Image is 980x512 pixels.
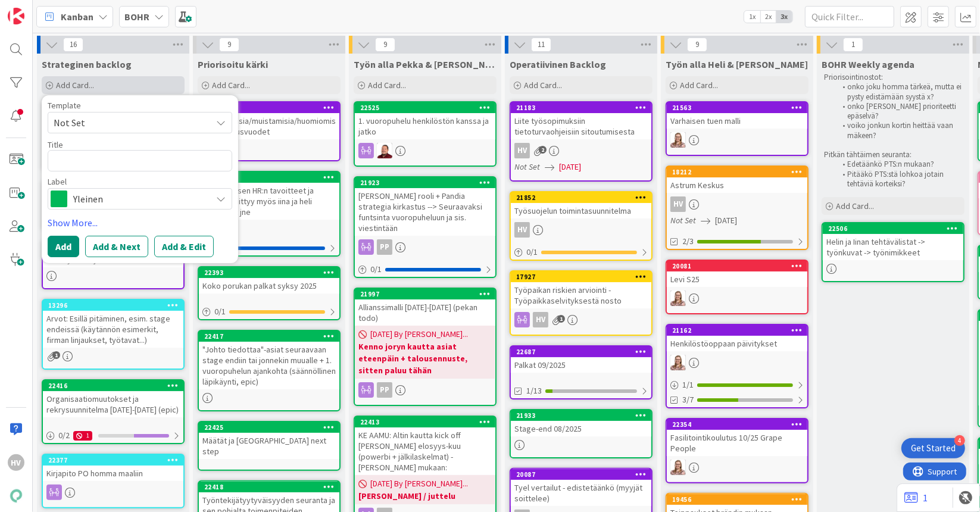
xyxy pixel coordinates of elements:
span: 9 [375,38,395,52]
span: Operatiivinen Backlog [510,58,606,70]
a: 21997Allianssimalli [DATE]-[DATE] (pekan todo)[DATE] By [PERSON_NAME]...Kenno joryn kautta asiat ... [354,288,497,406]
span: 0 / 1 [526,246,538,258]
li: onko joku homma tärkeä, mutta ei pysty edistämään syystä x? [836,82,963,102]
li: Edetäänkö PTS:n mukaan? [836,160,963,169]
div: 0/1 [511,245,651,260]
div: 22425Määtät ja [GEOGRAPHIC_DATA] next step [199,422,339,459]
a: 21923[PERSON_NAME] rooli + Pandia strategia kirkastus --> Seuraavaksi funtsinta vuoropuheluun ja ... [354,176,497,278]
div: 22419 [199,172,339,183]
div: 21183 [516,104,651,112]
div: PP [377,239,392,255]
a: 22687Palkat 09/20251/13 [510,345,653,399]
div: Kirjapito PO homma maaliin [43,466,183,481]
span: [DATE] By [PERSON_NAME]... [370,477,468,490]
div: 0/1 [199,304,339,319]
div: Henkilöstöoppaan päivitykset [667,336,807,351]
div: IH [667,355,807,370]
div: 13296 [48,301,183,310]
span: 16 [63,38,83,52]
div: 22525 [360,104,495,112]
div: 22419Operatiivisen HR:n tavoitteet ja vastuut - liittyy myös iina ja heli työnkuvat jne [199,172,339,220]
a: 18212Astrum KeskusHVNot Set[DATE]2/3 [666,166,809,250]
img: IH [670,291,686,306]
a: 22419Operatiivisen HR:n tavoitteet ja vastuut - liittyy myös iina ja heli työnkuvat jne0/1 [198,171,341,257]
div: 20087 [516,470,651,479]
li: Pitääkö PTS:stä lohkoa jotain tehtäviä korteiksi? [836,170,963,189]
div: Määtät ja [GEOGRAPHIC_DATA] next step [199,433,339,459]
a: 17927Työpaikan riskien arviointi - Työpaikkaselvityksestä nostoHV [510,270,653,336]
div: 21923[PERSON_NAME] rooli + Pandia strategia kirkastus --> Seuraavaksi funtsinta vuoropuheluun ja ... [355,177,495,236]
span: Add Card... [56,80,94,90]
div: 22377Kirjapito PO homma maaliin [43,455,183,481]
a: 22416Organisaatiomuutokset ja rekrysuunnitelma [DATE]-[DATE] (epic)0/21 [42,379,185,444]
div: 22393 [204,269,339,277]
p: Priorisointinostot: [824,73,962,82]
div: 22418 [199,482,339,492]
div: Fasilitointikoulutus 10/25 Grape People [667,430,807,456]
div: 19169Palkitsemisia/muistamisia/huomiomisia - palvelusvuodet [199,102,339,139]
div: Organisaatiomuutokset ja rekrysuunnitelma [DATE]-[DATE] (epic) [43,391,183,417]
div: 21933Stage-end 08/2025 [511,410,651,436]
span: Not Set [54,115,202,130]
div: 22525 [355,102,495,113]
a: 21933Stage-end 08/2025 [510,409,653,458]
div: HV [514,222,530,238]
span: Kanban [61,10,93,24]
span: 2 [539,146,547,154]
div: Get Started [911,442,956,454]
span: BOHR Weekly agenda [822,58,915,70]
a: Show More... [48,216,232,230]
div: 17927 [511,271,651,282]
a: 13296Arvot: Esillä pitäminen, esim. stage endeissä (käytännön esimerkit, firman linjaukset, työta... [42,299,185,370]
div: 17927Työpaikan riskien arviointi - Työpaikkaselvityksestä nosto [511,271,651,308]
div: 22417"Johto tiedottaa"-asiat seuraavaan stage endiin tai jonnekin muualle + 1. vuoropuhelun ajank... [199,331,339,389]
div: 22416 [48,382,183,390]
div: 20087 [511,469,651,480]
a: 22393Koko porukan palkat syksy 20250/1 [198,266,341,320]
div: HV [670,196,686,212]
img: avatar [8,488,24,504]
div: IH [667,291,807,306]
div: 21563 [672,104,807,112]
div: 0/1 [355,262,495,277]
div: HV [514,143,530,158]
div: Astrum Keskus [667,177,807,193]
div: 21183Liite työsopimuksiin tietoturvaohjeisiin sitoutumisesta [511,102,651,139]
div: PP [377,382,392,398]
div: PP [355,239,495,255]
div: HV [8,454,24,471]
div: 21852Työsuojelun toimintasuunnitelma [511,192,651,218]
span: Support [25,2,54,16]
div: 13296Arvot: Esillä pitäminen, esim. stage endeissä (käytännön esimerkit, firman linjaukset, työta... [43,300,183,348]
span: 2/3 [682,235,694,248]
div: Palkitsemisia/muistamisia/huomiomisia - palvelusvuodet [199,113,339,139]
span: 1 [843,38,863,52]
div: 22393 [199,267,339,278]
div: 18212 [667,167,807,177]
div: 22354 [667,419,807,430]
div: 20081 [672,262,807,270]
div: 21933 [511,410,651,421]
span: Yleinen [73,191,205,207]
div: Työpaikan riskien arviointi - Työpaikkaselvityksestä nosto [511,282,651,308]
a: 22354Fasilitointikoulutus 10/25 Grape PeopleIH [666,418,809,483]
a: 21162Henkilöstöoppaan päivityksetIH1/13/7 [666,324,809,408]
a: 22624Kesätyöntekijöitä 2026 kesäksi? [42,240,185,289]
img: JS [377,143,392,158]
li: onko [PERSON_NAME] prioriteetti epäselvä? [836,102,963,121]
span: 1/13 [526,385,542,397]
span: 0 / 2 [58,429,70,442]
span: Template [48,101,81,110]
div: 13296 [43,300,183,311]
div: Työsuojelun toimintasuunnitelma [511,203,651,218]
div: 22418 [204,483,339,491]
div: 19169 [204,104,339,112]
div: 1 [73,431,92,441]
div: Tyel vertailut - edistetäänkö (myyjät soittelee) [511,480,651,506]
div: 21933 [516,411,651,420]
div: 22413 [360,418,495,426]
button: Add & Next [85,236,148,257]
div: 22413KE AAMU: Altin kautta kick off [PERSON_NAME] elosyys-kuu (powerbi + jälkilaskelmat) - [PERSO... [355,417,495,475]
a: 21852Työsuojelun toimintasuunnitelmaHV0/1 [510,191,653,261]
div: 19169 [199,102,339,113]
